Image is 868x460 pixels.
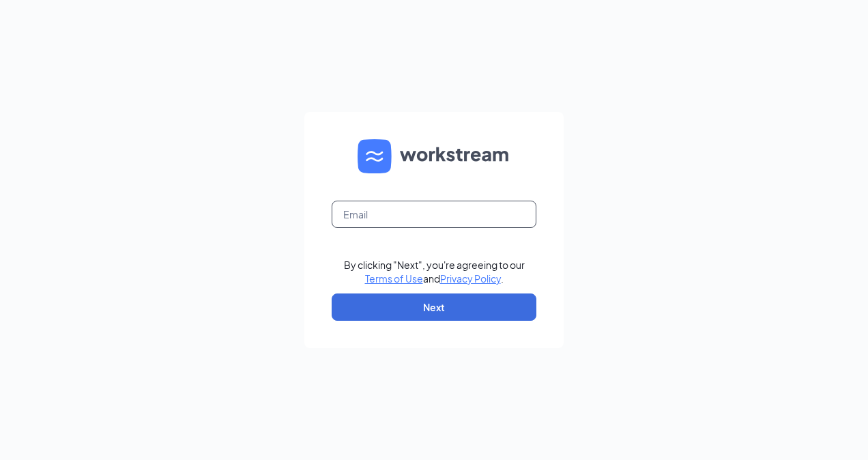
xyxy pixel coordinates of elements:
[344,258,525,285] div: By clicking "Next", you're agreeing to our and .
[365,272,423,285] a: Terms of Use
[358,139,510,173] img: WS logo and Workstream text
[332,201,536,228] input: Email
[440,272,501,285] a: Privacy Policy
[332,293,536,321] button: Next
